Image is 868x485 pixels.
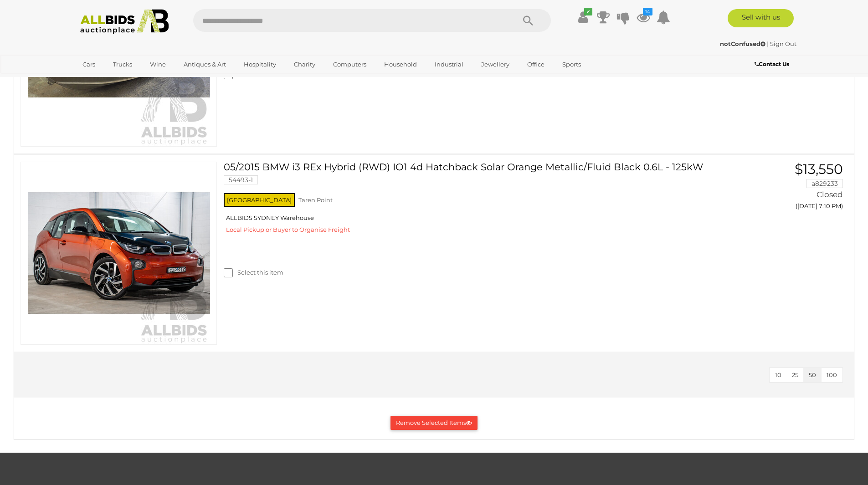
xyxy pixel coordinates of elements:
a: $13,550 a829233 Closed ([DATE] 7:10 PM) [721,162,845,214]
a: Cars [77,57,101,72]
a: notConfused [720,40,767,47]
a: ✔ [576,9,590,26]
a: 05/2015 BMW i3 REx Hybrid (RWD) IO1 4d Hatchback Solar Orange Metallic/Fluid Black 0.6L - 125kW 5... [231,162,707,191]
a: Charity [288,57,321,72]
a: Industrial [429,57,469,72]
span: | [767,40,769,47]
button: 100 [821,368,842,382]
a: Jewellery [475,57,515,72]
strong: notConfused [720,40,765,47]
span: 50 [809,371,816,378]
span: $13,550 [795,161,843,178]
span: 10 [775,371,781,378]
a: Office [521,57,550,72]
a: Trucks [107,57,138,72]
a: Wine [144,57,172,72]
button: 25 [786,368,804,382]
a: Computers [327,57,372,72]
a: Contact Us [755,59,791,69]
a: Sports [556,57,587,72]
a: Sell with us [728,9,794,27]
i: 14 [643,8,652,15]
img: 54493-1cq_ex.jpg [28,162,210,344]
a: Antiques & Art [178,57,232,72]
a: [GEOGRAPHIC_DATA] [77,72,153,87]
button: Search [505,9,551,32]
span: 100 [827,371,837,378]
img: Allbids.com.au [75,9,174,34]
span: 25 [792,371,798,378]
b: Contact Us [755,61,789,67]
label: Select this item [224,268,283,277]
a: 14 [637,9,650,26]
a: Household [378,57,423,72]
button: 50 [803,368,822,382]
a: Hospitality [238,57,282,72]
button: 10 [770,368,787,382]
i: ✔ [584,8,592,15]
button: Remove Selected Items [390,416,478,430]
a: Sign Out [770,40,796,47]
